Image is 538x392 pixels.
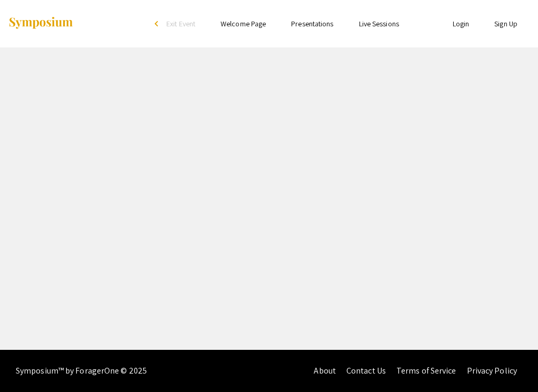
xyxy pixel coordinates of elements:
[166,19,195,28] span: Exit Event
[453,19,470,28] a: Login
[314,365,336,376] a: About
[291,19,333,28] a: Presentations
[16,350,147,392] div: Symposium™ by ForagerOne © 2025
[359,19,399,28] a: Live Sessions
[8,16,74,31] img: Symposium by ForagerOne
[467,365,517,376] a: Privacy Policy
[221,19,266,28] a: Welcome Page
[346,365,386,376] a: Contact Us
[494,19,517,28] a: Sign Up
[396,365,456,376] a: Terms of Service
[155,21,161,27] div: arrow_back_ios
